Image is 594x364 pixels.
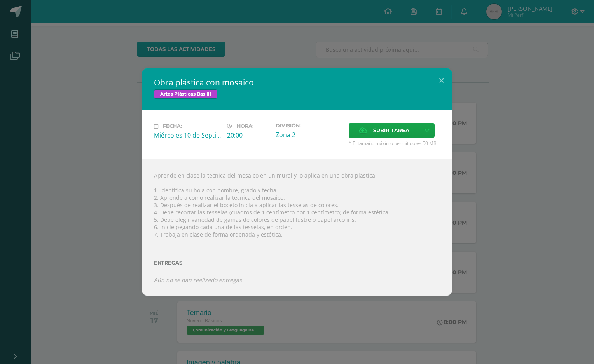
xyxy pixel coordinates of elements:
button: Close (Esc) [430,68,452,94]
h2: Obra plástica con mosaico [154,77,440,88]
span: Fecha: [163,123,182,129]
i: Aún no se han realizado entregas [154,276,242,284]
div: Aprende en clase la técnica del mosaico en un mural y lo aplica en una obra plástica. 1. Identifi... [142,159,452,296]
div: 20:00 [227,131,269,139]
div: Zona 2 [276,131,342,139]
span: Subir tarea [373,123,409,138]
span: Artes Plásticas Bas III [154,89,217,99]
span: Hora: [237,123,253,129]
span: * El tamaño máximo permitido es 50 MB [349,140,440,146]
label: División: [276,123,342,129]
label: Entregas [154,260,440,266]
div: Miércoles 10 de Septiembre [154,131,221,139]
